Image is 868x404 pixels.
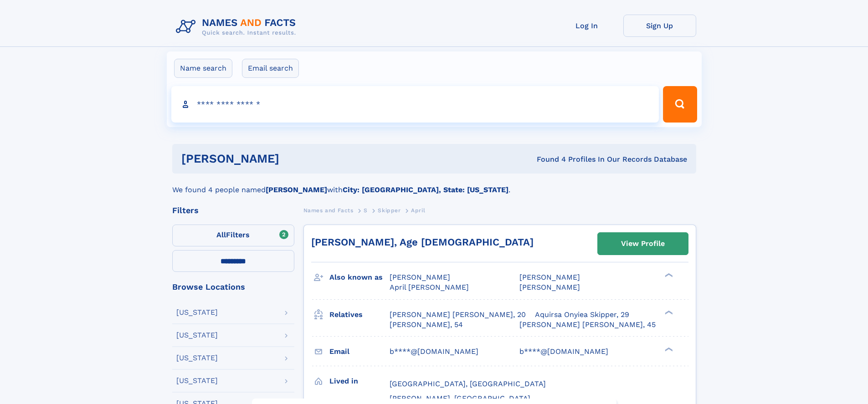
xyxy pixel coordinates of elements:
[519,283,580,291] span: [PERSON_NAME]
[172,283,294,291] div: Browse Locations
[242,59,299,78] label: Email search
[172,225,294,246] label: Filters
[663,309,673,315] div: ❯
[550,15,623,37] a: Log In
[329,307,390,322] h3: Relatives
[663,346,673,352] div: ❯
[535,310,629,320] a: Aquirsa Onyiea Skipper, 29
[172,15,303,39] img: Logo Names and Facts
[216,230,226,239] span: All
[176,377,218,384] div: [US_STATE]
[171,86,659,123] input: search input
[343,185,508,194] b: City: [GEOGRAPHIC_DATA], State: [US_STATE]
[311,236,534,248] a: [PERSON_NAME], Age [DEMOGRAPHIC_DATA]
[364,205,368,216] a: S
[172,174,696,195] div: We found 4 people named with .
[408,154,687,164] div: Found 4 Profiles In Our Records Database
[519,273,580,281] span: [PERSON_NAME]
[181,153,408,164] h1: [PERSON_NAME]
[623,15,696,37] a: Sign Up
[663,272,673,278] div: ❯
[663,86,697,123] button: Search Button
[411,207,425,214] span: April
[174,59,232,78] label: Name search
[390,310,526,320] a: [PERSON_NAME] [PERSON_NAME], 20
[621,233,665,254] div: View Profile
[378,205,401,216] a: Skipper
[329,270,390,285] h3: Also known as
[303,205,354,216] a: Names and Facts
[390,379,546,388] span: [GEOGRAPHIC_DATA], [GEOGRAPHIC_DATA]
[390,273,450,281] span: [PERSON_NAME]
[519,320,656,330] a: [PERSON_NAME] [PERSON_NAME], 45
[378,207,401,214] span: Skipper
[329,344,390,359] h3: Email
[329,373,390,389] h3: Lived in
[390,283,469,291] span: April [PERSON_NAME]
[172,206,294,215] div: Filters
[176,332,218,339] div: [US_STATE]
[390,320,463,330] a: [PERSON_NAME], 54
[364,207,368,214] span: S
[598,233,688,255] a: View Profile
[266,185,327,194] b: [PERSON_NAME]
[176,309,218,316] div: [US_STATE]
[176,354,218,362] div: [US_STATE]
[390,394,530,403] span: [PERSON_NAME], [GEOGRAPHIC_DATA]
